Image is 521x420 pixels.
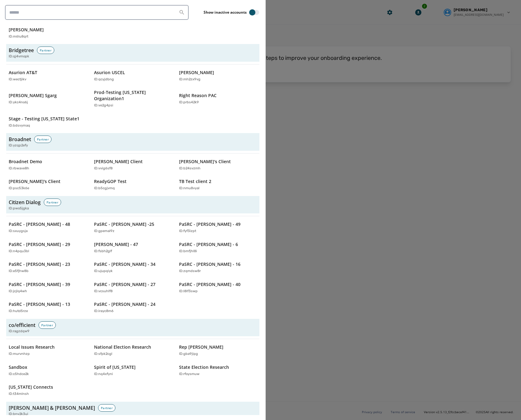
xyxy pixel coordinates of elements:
div: Partner [34,136,52,143]
h3: [PERSON_NAME] & [PERSON_NAME] [9,404,95,412]
p: Broadnet Demo [9,159,42,165]
h3: Broadnet [9,136,31,143]
button: PaSRC - [PERSON_NAME] - 40ID:l8lf3swp [177,279,259,297]
button: National Election ResearchID:sfpk2cgl [92,342,174,359]
p: ID: e5fjhw8b [9,269,29,274]
button: [PERSON_NAME]ID:mh2zx9vg [177,67,259,85]
p: [US_STATE] Connects [9,384,53,390]
span: ID: pwo5jgka [9,206,29,211]
p: PaSRC - [PERSON_NAME] - 6 [179,241,238,248]
h3: co/efficient [9,321,35,329]
p: TB Test client 2 [179,178,211,185]
button: Asurion AT&TID:wectjikv [6,67,89,85]
button: co/efficientPartnerID:ragzdqw9 [6,319,259,337]
p: [PERSON_NAME] Client [94,159,143,165]
p: PaSRC - [PERSON_NAME] - 13 [9,301,70,307]
p: PaSRC - [PERSON_NAME] - 40 [179,281,240,288]
button: PaSRC - [PERSON_NAME] - 6ID:bmfjhl8i [177,239,259,257]
button: Local Issues ResearchID:murvnhzp [6,342,89,359]
button: Citizen DialogPartnerID:pwo5jgka [6,196,259,214]
p: ID: vcsuhlf8 [94,289,113,294]
p: PaSRC - [PERSON_NAME] -25 [94,221,154,227]
p: ID: jcjlq4wh [9,289,27,294]
p: Stage - Testing [US_STATE] State1 [9,116,79,122]
p: PaSRC - [PERSON_NAME] - 23 [9,261,70,267]
button: Citizens to Elect Radiance [PERSON_NAME]ID:m6lu8qrt [6,18,89,42]
div: Partner [38,321,56,329]
p: ID: ve2g4psi [94,103,113,108]
p: ID: sxuygsja [9,229,28,234]
p: ID: nmu8vyal [179,186,200,191]
p: ID: ujupqiyk [94,269,113,274]
p: Rep [PERSON_NAME] [179,344,223,350]
button: PaSRC - [PERSON_NAME] - 27ID:vcsuhlf8 [92,279,174,297]
p: Spirit of [US_STATE] [94,364,136,370]
span: ID: qj4vmopk [9,54,29,59]
p: PaSRC - [PERSON_NAME] - 34 [94,261,155,267]
button: PaSRC - [PERSON_NAME] - 39ID:jcjlq4wh [6,279,89,297]
p: Asurion USCEL [94,69,125,76]
button: Broadnet DemoID:rbwave8h [6,156,89,174]
button: PaSRC - [PERSON_NAME] -25ID:gpemal9z [92,219,174,236]
button: ReadyGOP TestID:b5cgjvmq [92,176,174,194]
button: PaSRC - [PERSON_NAME] - 49ID:fyf3izpt [177,219,259,236]
button: BridgetreePartnerID:qj4vmopk [6,44,259,62]
button: [PERSON_NAME] - 47ID:fsbh2glf [92,239,174,257]
span: ID: bny2k3ui [9,412,28,417]
p: PaSRC - [PERSON_NAME] - 49 [179,221,240,227]
p: ID: l8lf3swp [179,289,198,294]
button: PaSRC - [PERSON_NAME] - 34ID:ujupqiyk [92,259,174,276]
button: Prod-Testing [US_STATE] Organization1ID:ve2g4psi [92,87,174,111]
div: Partner [44,199,61,206]
button: State Election ResearchID:rfoysmuw [177,362,259,379]
p: ID: gba9jipg [179,351,198,357]
span: ID: yzqp2efy [9,143,28,148]
button: [PERSON_NAME]'s ClientID:b24svzmh [177,156,259,174]
p: [PERSON_NAME]'s Client [9,178,61,185]
p: ID: fyf3izpt [179,229,196,234]
p: ID: fsbh2glf [94,249,112,254]
p: ID: rfoysmuw [179,372,200,377]
p: ID: bmfjhl8i [179,249,197,254]
p: State Election Research [179,364,229,370]
button: PaSRC - [PERSON_NAME] - 29ID:n4pqu3bl [6,239,89,257]
p: Sandbox [9,364,27,370]
p: ID: qcyjdbng [94,77,114,82]
p: [PERSON_NAME] Sgarg [9,92,57,99]
p: [PERSON_NAME]'s Client [179,159,231,165]
button: BroadnetPartnerID:yzqp2efy [6,133,259,151]
p: [PERSON_NAME] [179,69,214,76]
p: ID: zqmdsw8r [179,269,201,274]
h3: Citizen Dialog [9,199,41,206]
button: Right Reason PACID:prbs42k9 [177,87,259,111]
p: Right Reason PAC [179,92,217,99]
button: PaSRC - [PERSON_NAME] - 48ID:sxuygsja [6,219,89,236]
p: Local Issues Research [9,344,55,350]
p: ID: mh2zx9vg [179,77,200,82]
p: National Election Research [94,344,151,350]
button: Rep [PERSON_NAME]ID:gba9jipg [177,342,259,359]
p: ID: murvnhzp [9,351,30,357]
p: ID: prbs42k9 [179,100,199,105]
p: ID: psc53k6e [9,186,29,191]
p: ID: sfpk2cgl [94,351,112,357]
button: PaSRC - [PERSON_NAME] - 13ID:hutd5rze [6,299,89,316]
p: ID: nq4xfyni [94,372,113,377]
button: Stage - Testing [US_STATE] State1ID:bdsvymaq [6,113,89,131]
button: [PERSON_NAME] ClientID:vvig6sf8 [92,156,174,174]
p: ID: wectjikv [9,77,26,82]
div: Partner [37,47,54,54]
p: ID: n4pqu3bl [9,249,29,254]
button: Asurion USCELID:qcyjdbng [92,67,174,85]
p: Asurion AT&T [9,69,37,76]
p: ID: hutd5rze [9,309,28,314]
div: Partner [98,404,115,412]
p: PaSRC - [PERSON_NAME] - 48 [9,221,70,227]
p: PaSRC - [PERSON_NAME] - 24 [94,301,155,307]
p: ID: gpemal9z [94,229,115,234]
p: Prod-Testing [US_STATE] Organization1 [94,89,166,102]
button: Spirit of [US_STATE]ID:nq4xfyni [92,362,174,379]
p: ID: b24svzmh [179,166,200,171]
button: [PERSON_NAME] SgargID:ykc4no6j [6,87,89,111]
button: PaSRC - [PERSON_NAME] - 23ID:e5fjhw8b [6,259,89,276]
